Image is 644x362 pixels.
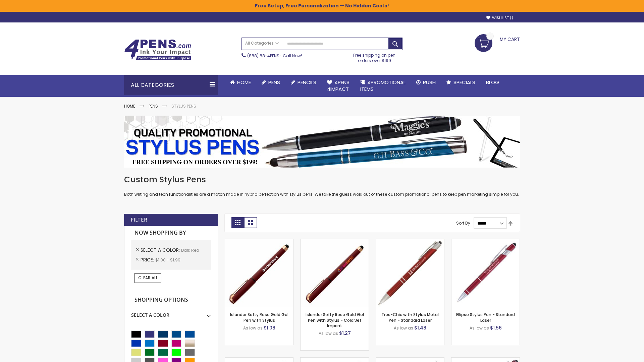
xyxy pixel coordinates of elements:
[124,116,520,168] img: Stylus Pens
[394,325,413,331] span: As low as
[285,75,322,90] a: Pencils
[231,217,244,228] strong: Grid
[456,312,515,323] a: Ellipse Stylus Pen - Standard Laser
[135,273,161,283] a: Clear All
[376,239,444,244] a: Tres-Chic with Stylus Metal Pen - Standard Laser-Dark Red
[131,293,211,307] strong: Shopping Options
[441,75,481,90] a: Specials
[470,325,489,331] span: As low as
[486,79,499,86] span: Blog
[346,50,403,63] div: Free shipping on pen orders over $199
[423,79,436,86] span: Rush
[381,312,439,323] a: Tres-Chic with Stylus Metal Pen - Standard Laser
[243,325,263,331] span: As low as
[301,239,369,244] a: Islander Softy Rose Gold Gel Pen with Stylus - ColorJet Imprint-Dark Red
[124,39,191,61] img: 4Pens Custom Pens and Promotional Products
[124,174,520,185] h1: Custom Stylus Pens
[225,239,293,244] a: Islander Softy Rose Gold Gel Pen with Stylus-Dark Red
[411,75,441,90] a: Rush
[124,75,218,95] div: All Categories
[225,75,256,90] a: Home
[256,75,285,90] a: Pens
[268,79,280,86] span: Pens
[230,312,288,323] a: Islander Softy Rose Gold Gel Pen with Stylus
[181,247,199,253] span: Dark Red
[490,324,502,331] span: $1.56
[451,239,520,244] a: Ellipse Stylus Pen - Standard Laser-Dark Red
[327,79,350,93] span: 4Pens 4impact
[453,79,475,86] span: Specials
[360,79,406,93] span: 4PROMOTIONAL ITEMS
[414,324,426,331] span: $1.48
[131,307,211,318] div: Select A Color
[138,275,158,281] span: Clear All
[319,330,338,336] span: As low as
[339,330,351,337] span: $1.27
[237,79,251,86] span: Home
[264,324,275,331] span: $1.08
[376,239,444,307] img: Tres-Chic with Stylus Metal Pen - Standard Laser-Dark Red
[141,256,155,263] span: Price
[486,15,513,20] a: Wishlist
[355,75,411,97] a: 4PROMOTIONALITEMS
[131,226,211,240] strong: Now Shopping by
[124,174,520,197] div: Both writing and tech functionalities are a match made in hybrid perfection with stylus pens. We ...
[171,103,196,109] strong: Stylus Pens
[225,239,293,307] img: Islander Softy Rose Gold Gel Pen with Stylus-Dark Red
[247,53,279,59] a: (888) 88-4PENS
[306,312,364,328] a: Islander Softy Rose Gold Gel Pen with Stylus - ColorJet Imprint
[131,216,147,224] strong: Filter
[301,239,369,307] img: Islander Softy Rose Gold Gel Pen with Stylus - ColorJet Imprint-Dark Red
[298,79,316,86] span: Pencils
[149,103,158,109] a: Pens
[451,239,520,307] img: Ellipse Stylus Pen - Standard Laser-Dark Red
[124,103,135,109] a: Home
[245,41,279,46] span: All Categories
[481,75,504,90] a: Blog
[456,220,470,226] label: Sort By
[247,53,302,59] span: - Call Now!
[242,38,282,49] a: All Categories
[155,257,180,263] span: $1.00 - $1.99
[141,247,181,253] span: Select A Color
[322,75,355,97] a: 4Pens4impact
